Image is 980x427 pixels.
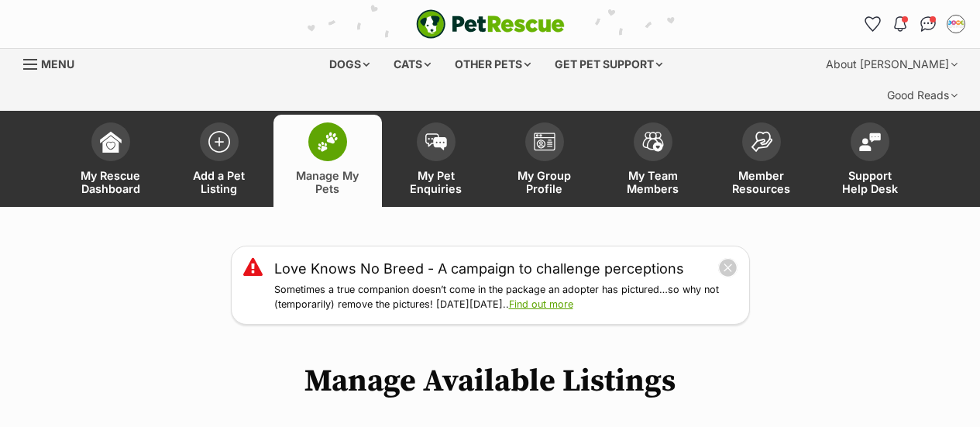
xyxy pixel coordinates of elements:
[599,115,707,207] a: My Team Members
[41,57,74,71] span: Menu
[401,169,471,195] span: My Pet Enquiries
[382,115,490,207] a: My Pet Enquiries
[751,131,772,152] img: member-resources-icon-8e73f808a243e03378d46382f2149f9095a855e16c252ad45f914b54edf8863c.svg
[510,169,579,195] span: My Group Profile
[707,115,816,207] a: Member Resources
[509,298,573,310] a: Find out more
[416,9,565,39] a: PetRescue
[293,169,363,195] span: Manage My Pets
[318,49,380,80] div: Dogs
[274,258,684,279] a: Love Knows No Breed - A campaign to challenge perceptions
[184,169,254,195] span: Add a Pet Listing
[948,16,964,32] img: Brooke Pender profile pic
[425,133,447,150] img: pet-enquiries-icon-7e3ad2cf08bfb03b45e93fb7055b45f3efa6380592205ae92323e6603595dc1f.svg
[534,133,555,151] img: group-profile-icon-3fa3cf56718a62981997c0bc7e787c4b2cf8bcc04b72c1350f741eb67cf2f40e.svg
[916,12,940,36] a: Conversations
[444,49,542,80] div: Other pets
[208,131,230,153] img: add-pet-listing-icon-0afa8454b4691262ce3f59096e99ab1cd57d4a30225e0717b998d2c9b9846f56.svg
[165,115,273,207] a: Add a Pet Listing
[416,9,565,39] img: logo-e224e6f780fb5917bec1dbf3a21bbac754714ae5b6737aabdf751b685950b380.svg
[888,12,913,36] button: Notifications
[718,258,738,277] button: close
[274,283,738,312] p: Sometimes a true companion doesn’t come in the package an adopter has pictured…so why not (tempor...
[894,16,906,32] img: notifications-46538b983faf8c2785f20acdc204bb7945ddae34d4c08c2a6579f10ce5e182be.svg
[944,12,968,36] button: My account
[860,12,885,36] a: Favourites
[273,115,382,207] a: Manage My Pets
[57,115,165,207] a: My Rescue Dashboard
[920,16,937,32] img: chat-41dd97257d64d25036548639549fe6c8038ab92f7586957e7f3b1b290dea8141.svg
[23,49,85,77] a: Menu
[490,115,599,207] a: My Group Profile
[383,49,442,80] div: Cats
[860,12,968,36] ul: Account quick links
[317,132,339,152] img: manage-my-pets-icon-02211641906a0b7f246fdf0571729dbe1e7629f14944591b6c1af311fb30b64b.svg
[727,169,796,195] span: Member Resources
[876,80,968,111] div: Good Reads
[544,49,673,80] div: Get pet support
[618,169,688,195] span: My Team Members
[859,133,881,151] img: help-desk-icon-fdf02630f3aa405de69fd3d07c3f3aa587a6932b1a1747fa1d2bba05be0121f9.svg
[816,115,924,207] a: Support Help Desk
[100,131,122,153] img: dashboard-icon-eb2f2d2d3e046f16d808141f083e7271f6b2e854fb5c12c21221c1fb7104beca.svg
[642,132,664,152] img: team-members-icon-5396bd8760b3fe7c0b43da4ab00e1e3bb1a5d9ba89233759b79545d2d3fc5d0d.svg
[815,49,968,80] div: About [PERSON_NAME]
[76,169,146,195] span: My Rescue Dashboard
[835,169,905,195] span: Support Help Desk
